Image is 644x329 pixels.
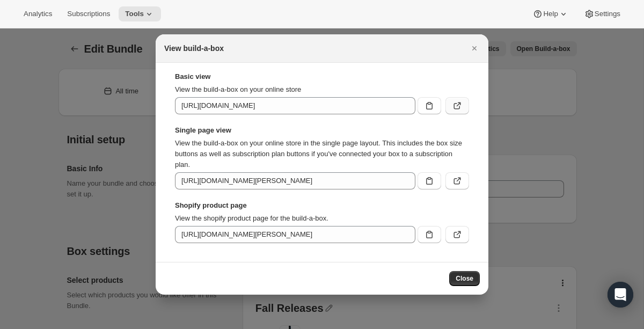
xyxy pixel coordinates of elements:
p: View the build-a-box on your online store in the single page layout. This includes the box size b... [175,138,469,170]
button: Subscriptions [61,6,116,21]
span: Settings [595,10,620,18]
span: Tools [125,10,144,18]
strong: Single page view [175,125,469,136]
button: Close [449,271,480,286]
span: Subscriptions [67,10,110,18]
p: View the shopify product page for the build-a-box. [175,213,469,224]
h2: View build-a-box [164,43,224,54]
button: Settings [577,6,627,21]
div: Open Intercom Messenger [608,282,633,308]
span: Analytics [24,10,52,18]
button: Close [467,41,482,56]
strong: Shopify product page [175,200,469,211]
button: Analytics [17,6,58,21]
button: Tools [119,6,161,21]
p: View the build-a-box on your online store [175,84,469,95]
span: Help [543,10,558,18]
button: Help [526,6,575,21]
span: Close [456,274,473,283]
strong: Basic view [175,71,469,82]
